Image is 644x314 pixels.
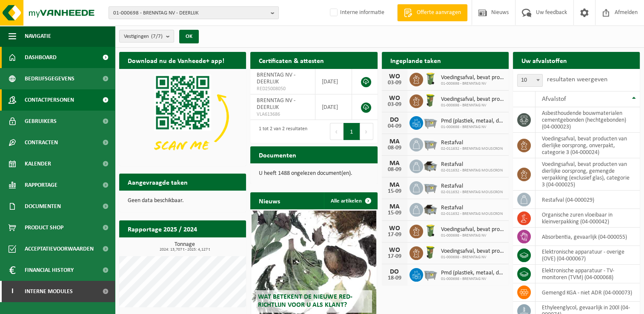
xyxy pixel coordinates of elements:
count: (7/7) [151,34,163,39]
img: WB-2500-GAL-GY-01 [423,267,438,281]
span: I [9,281,16,302]
td: asbesthoudende bouwmaterialen cementgebonden (hechtgebonden) (04-000023) [535,107,640,133]
td: voedingsafval, bevat producten van dierlijke oorsprong, gemengde verpakking (exclusief glas), cat... [535,158,640,191]
div: 1 tot 2 van 2 resultaten [255,122,307,141]
td: restafval (04-000029) [535,191,640,209]
span: BRENNTAG NV - DEERLIJK [257,72,295,85]
div: 17-09 [386,254,403,260]
img: WB-2500-GAL-GY-01 [423,180,438,194]
span: Pmd (plastiek, metaal, drankkartons) (bedrijven) [441,270,504,277]
div: WO [386,73,403,80]
img: WB-0060-HPE-GN-50 [423,245,438,260]
h2: Aangevraagde taken [119,174,196,190]
div: 08-09 [386,145,403,151]
span: Contracten [25,132,58,153]
td: [DATE] [315,94,352,120]
div: 15-09 [386,210,403,216]
span: Contactpersonen [25,89,74,111]
span: Pmd (plastiek, metaal, drankkartons) (bedrijven) [441,118,504,125]
div: 18-09 [386,275,403,281]
div: 04-09 [386,123,403,129]
span: Afvalstof [542,96,566,103]
div: WO [386,225,403,232]
span: Acceptatievoorwaarden [25,238,94,260]
div: MA [386,160,403,167]
div: MA [386,182,403,188]
span: 01-000698 - BRENNTAG NV [441,233,504,238]
span: Navigatie [25,26,51,47]
span: Gebruikers [25,111,57,132]
span: 02-011632 - BRENNTAG MOUSCRON [441,146,503,151]
div: 17-09 [386,232,403,238]
button: 01-000698 - BRENNTAG NV - DEERLIJK [109,6,279,19]
td: voedingsafval, bevat producten van dierlijke oorsprong, onverpakt, categorie 3 (04-000024) [535,133,640,158]
p: U heeft 1488 ongelezen document(en). [259,171,369,177]
span: Product Shop [25,217,63,238]
img: WB-2500-GAL-GY-01 [423,137,438,151]
span: 01-000698 - BRENNTAG NV [441,81,504,86]
div: MA [386,138,403,145]
h3: Tonnage [123,242,246,252]
div: 08-09 [386,167,403,173]
span: Dashboard [25,47,57,68]
span: 10 [517,74,543,87]
span: 01-000698 - BRENNTAG NV [441,125,504,130]
span: Voedingsafval, bevat producten van dierlijke oorsprong, onverpakt, categorie 3 [441,226,504,233]
span: 02-011632 - BRENNTAG MOUSCRON [441,211,503,217]
span: Vestigingen [124,30,163,43]
span: Restafval [441,161,503,168]
a: Bekijk rapportage [183,237,245,254]
button: Vestigingen(7/7) [119,30,174,43]
div: WO [386,95,403,102]
td: elektronische apparatuur - TV-monitoren (TVM) (04-000068) [535,265,640,283]
span: 01-000698 - BRENNTAG NV [441,103,504,108]
span: Interne modules [25,281,73,302]
button: OK [179,30,199,43]
button: 1 [343,123,360,140]
span: Offerte aanvragen [415,9,463,17]
span: 01-000698 - BRENNTAG NV [441,255,504,260]
h2: Ingeplande taken [382,52,449,69]
span: Restafval [441,205,503,211]
span: Documenten [25,196,61,217]
a: Offerte aanvragen [397,4,467,21]
td: organische zuren vloeibaar in kleinverpakking (04-000042) [535,209,640,228]
button: Next [360,123,373,140]
span: 2024: 13,707 t - 2025: 4,127 t [123,248,246,252]
button: Previous [330,123,343,140]
span: Financial History [25,260,74,281]
a: Alle artikelen [324,192,377,209]
span: 10 [518,74,542,86]
span: Voedingsafval, bevat producten van dierlijke oorsprong, onverpakt, categorie 3 [441,96,504,103]
div: MA [386,203,403,210]
div: 03-09 [386,102,403,108]
td: [DATE] [315,69,352,94]
span: Voedingsafval, bevat producten van dierlijke oorsprong, onverpakt, categorie 3 [441,74,504,81]
span: 01-000698 - BRENNTAG NV - DEERLIJK [113,7,267,20]
img: WB-5000-GAL-GY-01 [423,158,438,173]
div: 15-09 [386,188,403,194]
p: Geen data beschikbaar. [128,198,238,204]
td: gemengd KGA - niet ADR (04-000073) [535,283,640,302]
label: resultaten weergeven [547,76,607,83]
span: 02-011632 - BRENNTAG MOUSCRON [441,190,503,195]
td: elektronische apparatuur - overige (OVE) (04-000067) [535,246,640,265]
span: Wat betekent de nieuwe RED-richtlijn voor u als klant? [258,294,352,308]
span: Rapportage [25,174,57,196]
h2: Uw afvalstoffen [513,52,575,69]
img: WB-0060-HPE-GN-50 [423,93,438,108]
span: Kalender [25,153,51,174]
img: WB-0140-HPE-GN-50 [423,223,438,238]
div: WO [386,247,403,254]
img: WB-2500-GAL-GY-01 [423,115,438,129]
td: absorbentia, gevaarlijk (04-000055) [535,228,640,246]
div: DO [386,117,403,123]
h2: Download nu de Vanheede+ app! [119,52,233,69]
span: BRENNTAG NV - DEERLIJK [257,97,295,111]
span: Bedrijfsgegevens [25,68,74,89]
span: RED25008050 [257,86,309,92]
span: VLA613686 [257,111,309,118]
span: Restafval [441,183,503,190]
h2: Certificaten & attesten [250,52,332,69]
span: Restafval [441,140,503,146]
